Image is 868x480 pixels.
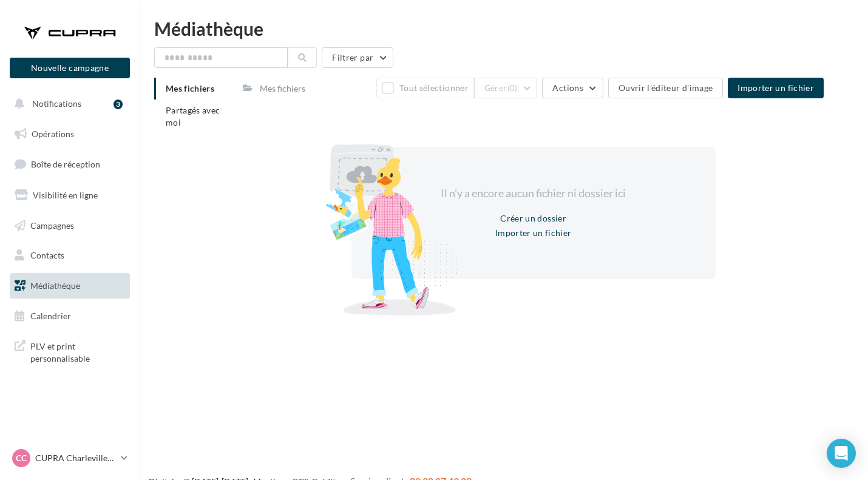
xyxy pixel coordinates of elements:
[441,186,626,200] span: Il n'y a encore aucun fichier ni dossier ici
[166,105,220,127] span: Partagés avec moi
[7,121,132,147] a: Opérations
[114,100,123,109] div: 3
[35,452,116,464] p: CUPRA Charleville-[GEOGRAPHIC_DATA]
[30,311,71,321] span: Calendrier
[7,243,132,268] a: Contacts
[33,190,98,200] span: Visibilité en ligne
[490,226,577,240] button: Importer un fichier
[376,78,473,98] button: Tout sélectionner
[166,83,214,93] span: Mes fichiers
[474,78,538,98] button: Gérer(0)
[154,19,853,38] div: Médiathèque
[7,273,132,299] a: Médiathèque
[552,83,583,93] span: Actions
[495,211,571,226] button: Créer un dossier
[737,83,814,93] span: Importer un fichier
[507,83,518,93] span: (0)
[260,83,305,95] div: Mes fichiers
[31,159,100,169] span: Boîte de réception
[10,447,130,470] a: CC CUPRA Charleville-[GEOGRAPHIC_DATA]
[542,78,603,98] button: Actions
[322,47,393,68] button: Filtrer par
[30,280,80,291] span: Médiathèque
[827,439,856,468] div: Open Intercom Messenger
[7,151,132,177] a: Boîte de réception
[7,333,132,369] a: PLV et print personnalisable
[728,78,824,98] button: Importer un fichier
[7,183,132,208] a: Visibilité en ligne
[7,91,127,117] button: Notifications 3
[10,58,130,78] button: Nouvelle campagne
[608,78,723,98] button: Ouvrir l'éditeur d'image
[32,98,81,109] span: Notifications
[7,303,132,329] a: Calendrier
[30,220,74,230] span: Campagnes
[32,129,74,139] span: Opérations
[16,452,27,464] span: CC
[30,250,64,260] span: Contacts
[30,338,125,364] span: PLV et print personnalisable
[7,213,132,238] a: Campagnes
